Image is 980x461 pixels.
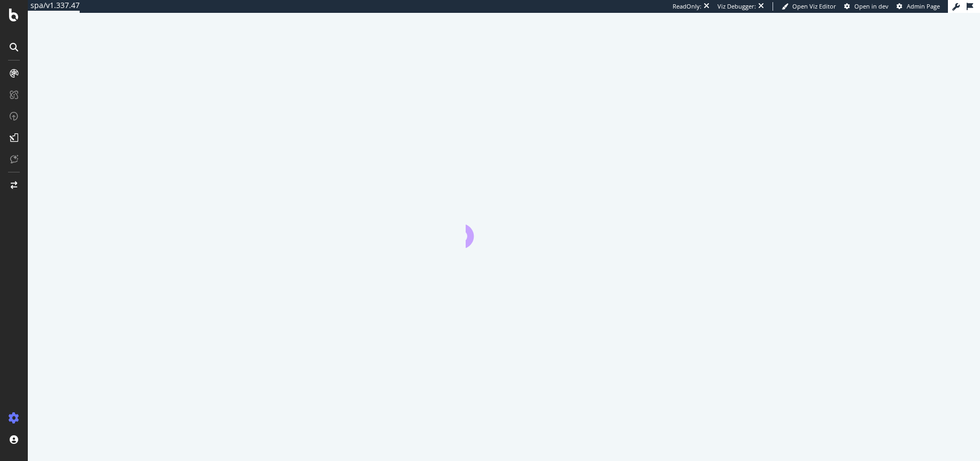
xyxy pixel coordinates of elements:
div: ReadOnly: [673,2,701,11]
div: Viz Debugger: [717,2,756,11]
a: Open in dev [844,2,889,11]
span: Open Viz Editor [792,2,836,10]
a: Open Viz Editor [782,2,836,11]
span: Open in dev [854,2,889,10]
a: Admin Page [897,2,940,11]
span: Admin Page [907,2,940,10]
div: animation [466,209,543,248]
